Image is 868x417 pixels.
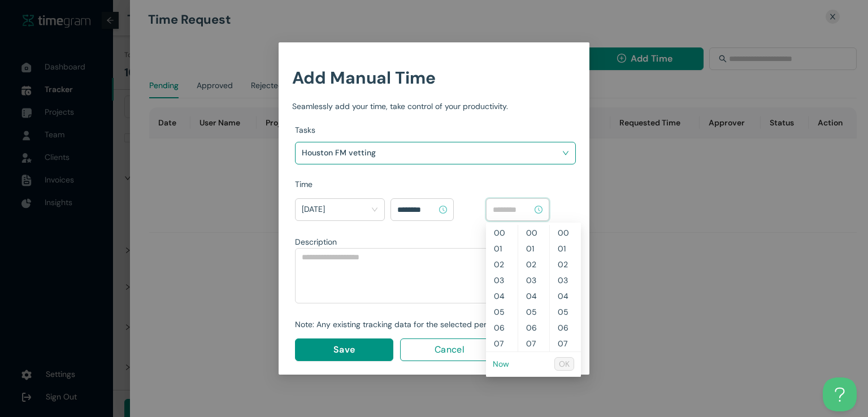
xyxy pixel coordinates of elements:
div: 05 [550,304,581,320]
button: Cancel [400,338,498,361]
div: Description [295,236,571,248]
div: 04 [518,288,549,304]
div: 02 [518,257,549,272]
div: 03 [486,272,518,288]
div: 06 [550,320,581,336]
h1: Add Manual Time [292,64,576,91]
div: Note: Any existing tracking data for the selected period will be overwritten [295,318,571,331]
div: 04 [550,288,581,304]
div: 06 [486,320,518,336]
div: 00 [518,225,549,241]
div: Tasks [295,124,576,136]
div: 05 [518,304,549,320]
div: 04 [486,288,518,304]
div: 02 [486,257,518,272]
div: 03 [550,272,581,288]
div: 07 [518,336,549,351]
div: 05 [486,304,518,320]
div: 01 [518,241,549,257]
div: 01 [486,241,518,257]
div: Time [295,178,576,190]
span: Today [302,201,378,219]
div: 07 [550,336,581,351]
div: 07 [486,336,518,351]
div: 00 [486,225,518,241]
div: 03 [518,272,549,288]
div: 00 [550,225,581,241]
a: Now [493,359,509,369]
div: 01 [550,241,581,257]
iframe: Toggle Customer Support [823,377,857,411]
span: Cancel [435,342,465,357]
div: 02 [550,257,581,272]
div: 06 [518,320,549,336]
button: OK [554,357,574,371]
button: Save [295,338,393,361]
span: Save [333,342,355,357]
div: Seamlessly add your time, take control of your productivity. [292,100,576,112]
h1: Houston FM vetting [302,144,435,161]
